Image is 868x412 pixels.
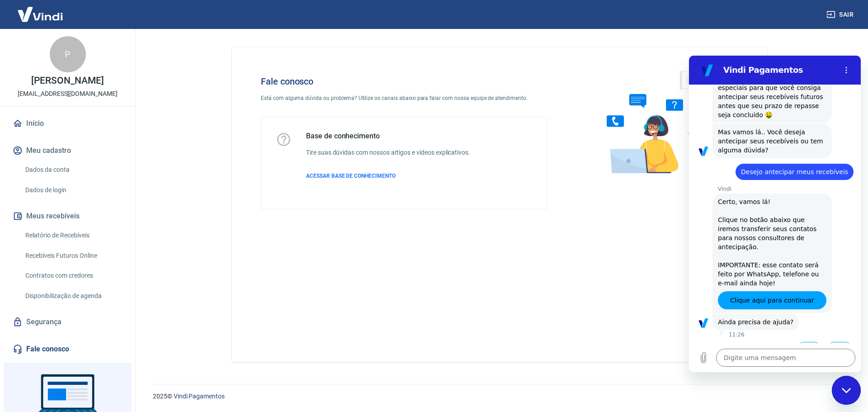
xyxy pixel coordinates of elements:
[50,36,86,72] div: P
[18,89,118,99] p: [EMAIL_ADDRESS][DOMAIN_NAME]
[174,393,225,400] a: Vindi Pagamentos
[22,266,124,285] a: Contratos com credores
[306,148,470,157] h6: Tire suas dúvidas com nossos artigos e vídeos explicativos.
[261,76,547,87] h4: Fale conosco
[11,141,124,161] button: Meu cadastro
[11,0,70,28] img: Vindi
[589,62,726,182] img: Fale conosco
[22,226,124,245] a: Relatório de Recebíveis
[22,181,124,199] a: Dados de login
[22,161,124,179] a: Dados da conta
[22,287,124,305] a: Disponibilização de agenda
[11,312,124,332] a: Segurança
[261,94,547,102] p: Está com alguma dúvida ou problema? Utilize os canais abaixo para falar com nossa equipe de atend...
[825,6,857,23] button: Sair
[11,339,124,359] a: Fale conosco
[689,56,861,372] iframe: Janela de mensagens
[306,132,470,141] h5: Base de conhecimento
[11,114,124,133] a: Início
[153,392,846,401] p: 2025 ©
[31,76,104,85] p: [PERSON_NAME]
[11,206,124,226] button: Meus recebíveis
[306,172,470,180] a: ACESSAR BASE DE CONHECIMENTO
[832,376,861,405] iframe: Botão para abrir a janela de mensagens, conversa em andamento
[306,173,396,179] span: ACESSAR BASE DE CONHECIMENTO
[22,246,124,265] a: Recebíveis Futuros Online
